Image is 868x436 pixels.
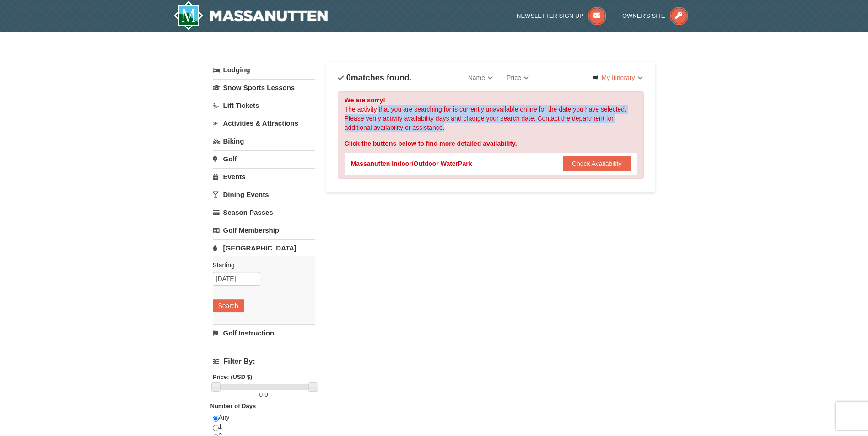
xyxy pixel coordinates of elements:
a: Lodging [213,62,315,78]
span: Newsletter Sign Up [517,12,583,19]
a: Price [500,69,536,87]
span: 0 [259,391,263,398]
div: Click the buttons below to find more detailed availability. [345,139,637,148]
label: - [213,390,315,399]
a: Massanutten Resort [173,1,328,30]
a: Season Passes [213,204,315,221]
a: Dining Events [213,186,315,203]
label: Starting [213,261,308,270]
a: Name [461,69,500,87]
h4: Filter By: [213,357,315,366]
div: Massanutten Indoor/Outdoor WaterPark [351,159,472,168]
span: Owner's Site [622,12,665,19]
a: Biking [213,133,315,149]
button: Check Availability [563,156,631,171]
a: Golf Membership [213,222,315,239]
div: The activity that you are searching for is currently unavailable online for the date you have sel... [338,91,644,179]
strong: Price: (USD $) [213,373,253,380]
a: Golf Instruction [213,324,315,341]
strong: Number of Days [210,403,256,409]
a: My Itinerary [587,71,648,85]
img: Massanutten Resort Logo [173,1,328,30]
h4: matches found. [338,73,412,82]
a: Lift Tickets [213,97,315,114]
a: Snow Sports Lessons [213,79,315,96]
strong: We are sorry! [345,96,385,104]
a: Golf [213,150,315,167]
a: Events [213,168,315,185]
a: Owner's Site [622,12,688,19]
span: 0 [264,391,268,398]
a: Activities & Attractions [213,115,315,132]
button: Search [213,299,244,312]
a: [GEOGRAPHIC_DATA] [213,239,315,256]
a: Newsletter Sign Up [517,12,606,19]
span: 0 [346,73,351,82]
